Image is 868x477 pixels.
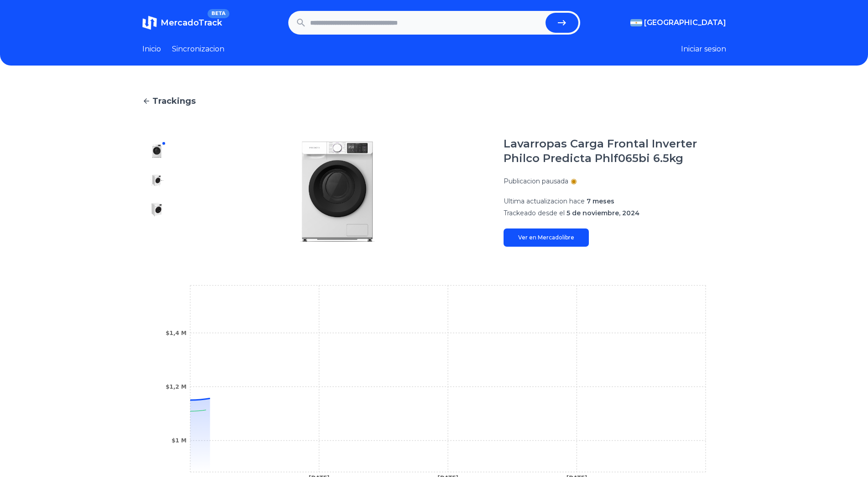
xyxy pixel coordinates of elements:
span: 5 de noviembre, 2024 [567,209,639,217]
p: Publicacion pausada [504,177,568,186]
span: 7 meses [587,197,614,205]
img: Lavarropas Carga Frontal Inverter Philco Predicta Phlf065bi 6.5kg [190,137,485,247]
span: Trackeado desde el [504,209,565,217]
span: Ultima actualizacion hace [504,197,585,205]
a: Ver en Mercadolibre [504,228,589,247]
span: [GEOGRAPHIC_DATA] [644,17,726,28]
img: Lavarropas Carga Frontal Inverter Philco Predicta Phlf065bi 6.5kg [150,173,164,188]
tspan: $1,4 M [166,330,187,336]
span: BETA [208,9,229,18]
img: Argentina [630,19,642,26]
img: Lavarropas Carga Frontal Inverter Philco Predicta Phlf065bi 6.5kg [150,202,164,217]
span: Trackings [152,95,196,107]
button: [GEOGRAPHIC_DATA] [630,17,726,28]
a: Sincronizacion [172,44,224,55]
h1: Lavarropas Carga Frontal Inverter Philco Predicta Phlf065bi 6.5kg [504,137,726,166]
a: Inicio [142,44,161,55]
a: Trackings [142,95,726,107]
img: Lavarropas Carga Frontal Inverter Philco Predicta Phlf065bi 6.5kg [150,144,164,158]
tspan: $1,2 M [166,384,187,390]
a: MercadoTrackBETA [142,15,222,30]
button: Iniciar sesion [681,44,726,55]
img: MercadoTrack [142,15,157,30]
tspan: $1 M [172,437,187,444]
span: MercadoTrack [161,18,222,28]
